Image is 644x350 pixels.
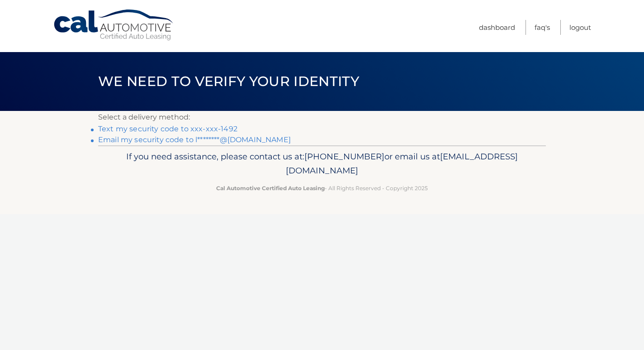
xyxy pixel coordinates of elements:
p: If you need assistance, please contact us at: or email us at [104,149,540,178]
a: FAQ's [535,20,550,35]
span: We need to verify your identity [98,73,359,90]
a: Text my security code to xxx-xxx-1492 [98,125,237,133]
strong: Cal Automotive Certified Auto Leasing [216,185,325,192]
a: Email my security code to l********@[DOMAIN_NAME] [98,135,291,144]
p: Select a delivery method: [98,111,546,124]
span: [PHONE_NUMBER] [304,151,384,162]
a: Cal Automotive [53,9,175,41]
a: Dashboard [479,20,515,35]
a: Logout [569,20,591,35]
p: - All Rights Reserved - Copyright 2025 [104,183,540,193]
